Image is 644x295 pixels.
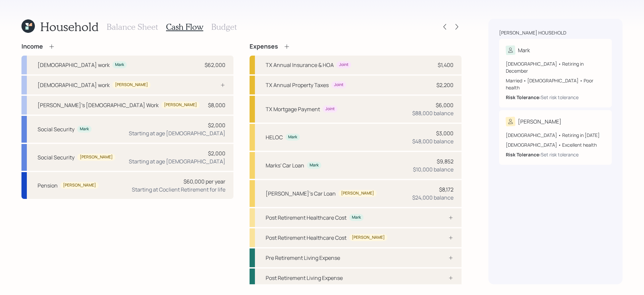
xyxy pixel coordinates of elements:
[541,94,579,101] div: Set risk tolerance
[506,132,605,139] div: [DEMOGRAPHIC_DATA] • Retiring in [DATE]
[38,61,110,69] div: [DEMOGRAPHIC_DATA] work
[506,94,541,100] b: Risk Tolerance:
[412,109,453,117] div: $88,000 balance
[341,191,374,196] div: [PERSON_NAME]
[38,125,74,133] div: Social Security
[38,153,74,161] div: Social Security
[506,141,605,148] div: [DEMOGRAPHIC_DATA] • Excellent health
[266,161,304,169] div: Marks' Car Loan
[413,165,453,173] div: $10,000 balance
[438,61,453,69] div: $1,400
[541,151,579,158] div: Set risk tolerance
[325,106,335,112] div: Joint
[132,186,225,194] div: Starting at Coclient Retirement for life
[266,234,346,242] div: Post Retirement Healthcare Cost
[266,81,329,89] div: TX Annual Property Taxes
[129,129,225,137] div: Starting at age [DEMOGRAPHIC_DATA]
[208,149,225,157] div: $2,000
[334,82,343,88] div: Joint
[266,105,320,113] div: TX Mortgage Payment
[129,157,225,165] div: Starting at age [DEMOGRAPHIC_DATA]
[211,22,237,32] h3: Budget
[518,118,561,126] div: [PERSON_NAME]
[40,19,99,34] h1: Household
[352,215,361,220] div: Mark
[115,82,148,88] div: [PERSON_NAME]
[412,137,453,145] div: $48,000 balance
[518,46,530,54] div: Mark
[437,157,453,165] div: $9,852
[266,61,334,69] div: TX Annual Insurance & HOA
[506,77,605,91] div: Married • [DEMOGRAPHIC_DATA] • Poor health
[436,129,453,137] div: $3,000
[266,190,336,198] div: [PERSON_NAME]'s Car Loan
[63,182,96,188] div: [PERSON_NAME]
[21,43,43,50] h4: Income
[266,274,343,282] div: Post Retirement Living Expense
[310,162,319,168] div: Mark
[436,81,453,89] div: $2,200
[499,29,566,36] div: [PERSON_NAME] household
[266,254,340,262] div: Pre Retirement Living Expense
[80,154,113,160] div: [PERSON_NAME]
[506,60,605,74] div: [DEMOGRAPHIC_DATA] • Retiring in December
[107,22,158,32] h3: Balance Sheet
[164,102,197,108] div: [PERSON_NAME]
[266,133,283,141] div: HELOC
[205,61,225,69] div: $62,000
[183,177,225,186] div: $60,000 per year
[80,126,89,132] div: Mark
[288,134,297,140] div: Mark
[38,101,159,109] div: [PERSON_NAME]'s [DEMOGRAPHIC_DATA] Work
[352,235,385,240] div: [PERSON_NAME]
[439,186,453,194] div: $8,172
[38,81,110,89] div: [DEMOGRAPHIC_DATA] work
[412,194,453,202] div: $24,000 balance
[339,62,348,68] div: Joint
[506,151,541,158] b: Risk Tolerance:
[38,181,58,190] div: Pension
[436,101,453,109] div: $6,000
[208,121,225,129] div: $2,000
[115,62,124,68] div: Mark
[250,43,278,50] h4: Expenses
[166,22,203,32] h3: Cash Flow
[208,101,225,109] div: $8,000
[266,214,346,222] div: Post Retirement Healthcare Cost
